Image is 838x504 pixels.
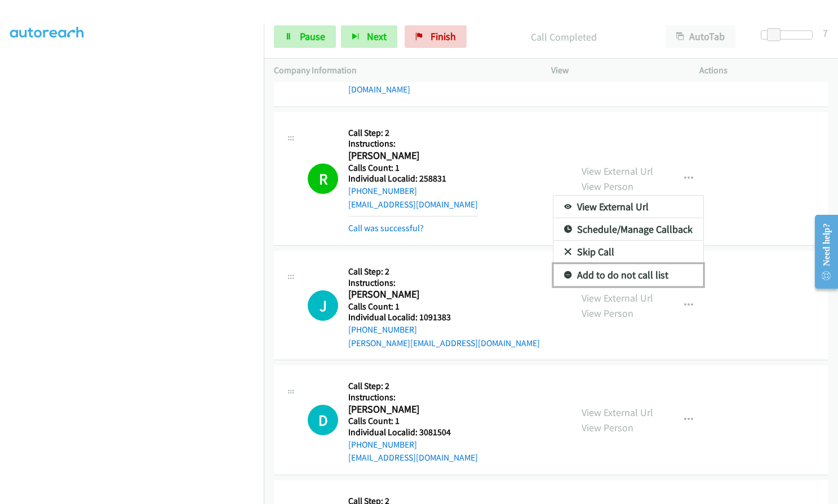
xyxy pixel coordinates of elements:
h1: D [308,405,338,435]
a: Skip Call [553,241,703,263]
a: Add to do not call list [553,264,703,286]
a: Schedule/Manage Callback [553,218,703,241]
iframe: Resource Center [805,207,838,297]
a: View External Url [553,196,703,218]
div: The call is yet to be attempted [308,290,338,321]
h1: J [308,290,338,321]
